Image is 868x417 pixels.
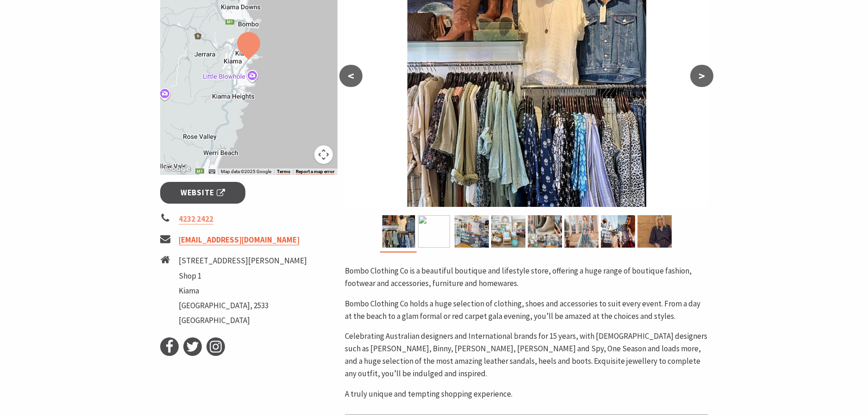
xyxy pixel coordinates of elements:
[564,215,599,248] img: Moss and Spy - Australian desig ner label at Bombo Clothing Co.
[637,215,672,248] img: Ministry of Style - Australian Designer label at Bombo Clothing Co
[528,215,562,248] img: Bombo Clothing Co The Bombo Gallery. Two storey boutique, lifestyle, fashion and homewares store.
[179,270,307,282] li: Shop 1
[162,163,193,175] a: Open this area in Google Maps (opens a new window)
[345,265,708,290] p: Bombo Clothing Co is a beautiful boutique and lifestyle store, offering a huge range of boutique ...
[209,168,215,175] button: Keyboard shortcuts
[179,255,307,267] li: [STREET_ADDRESS][PERSON_NAME]
[221,169,271,174] span: Map data ©2025 Google
[277,169,290,174] a: Terms (opens in new tab)
[179,214,213,224] a: 4232 2422
[296,169,335,174] a: Report a map error
[181,187,225,199] span: Website
[345,298,708,323] p: Bombo Clothing Co holds a huge selection of clothing, shoes and accessories to suit every event. ...
[314,145,333,164] button: Map camera controls
[179,235,300,245] a: [EMAIL_ADDRESS][DOMAIN_NAME]
[491,215,525,248] img: Bombo Clothing Co and The Bombo Gallery
[601,215,635,248] img: Binny - Australian designer label at Bombo Clothing Co.
[345,388,708,400] p: A truly unique and tempting shopping experience.
[162,163,193,175] img: Google
[160,182,246,204] a: Website
[345,330,708,380] p: Celebrating Australian designers and International brands for 15 years, with [DEMOGRAPHIC_DATA] d...
[339,65,362,87] button: <
[455,215,489,248] img: Bombo Clothing Co and The Bombo Gallery
[179,285,307,297] li: Kiama
[690,65,713,87] button: >
[179,299,307,312] li: [GEOGRAPHIC_DATA], 2533
[179,314,307,327] li: [GEOGRAPHIC_DATA]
